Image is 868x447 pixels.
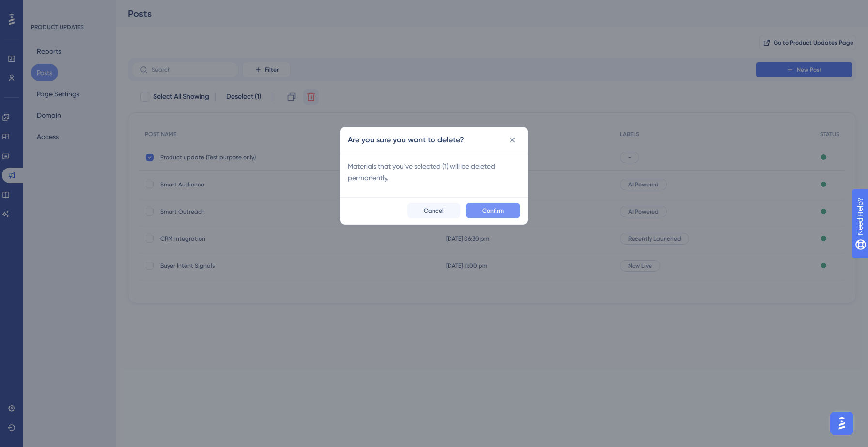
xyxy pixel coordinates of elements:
[827,409,856,438] iframe: UserGuiding AI Assistant Launcher
[424,207,444,215] span: Cancel
[482,207,504,215] span: Confirm
[23,2,61,14] span: Need Help?
[348,134,464,146] h2: Are you sure you want to delete?
[348,160,520,184] span: Materials that you’ve selected ( 1 ) will be deleted permanently.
